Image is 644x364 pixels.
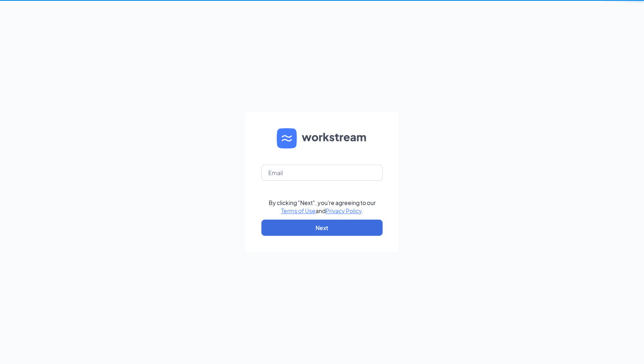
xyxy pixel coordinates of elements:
[269,199,376,215] div: By clicking "Next", you're agreeing to our and .
[261,165,383,181] input: Email
[277,128,367,148] img: WS logo and Workstream text
[281,207,316,214] a: Terms of Use
[261,220,383,236] button: Next
[326,207,362,214] a: Privacy Policy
